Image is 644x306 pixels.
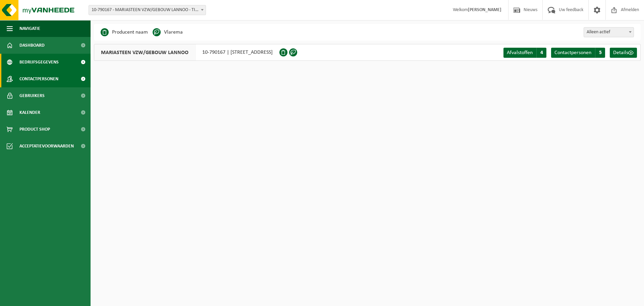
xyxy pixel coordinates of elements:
[584,27,634,37] span: Alleen actief
[89,5,206,15] span: 10-790167 - MARIASTEEN VZW/GEBOUW LANNOO - TIELT
[101,27,148,37] li: Producent naam
[536,48,546,58] span: 4
[554,50,591,55] span: Contactpersonen
[19,71,58,87] span: Contactpersonen
[94,44,196,60] span: MARIASTEEN VZW/GEBOUW LANNOO
[584,28,634,37] span: Alleen actief
[19,37,45,54] span: Dashboard
[610,48,637,58] a: Details
[19,54,59,71] span: Bedrijfsgegevens
[503,48,546,58] a: Afvalstoffen 4
[153,27,183,37] li: Vlarema
[19,138,74,155] span: Acceptatievoorwaarden
[613,50,628,55] span: Details
[507,50,533,55] span: Afvalstoffen
[19,104,40,121] span: Kalender
[19,87,45,104] span: Gebruikers
[19,121,50,138] span: Product Shop
[551,48,605,58] a: Contactpersonen 5
[468,7,501,12] strong: [PERSON_NAME]
[89,5,206,15] span: 10-790167 - MARIASTEEN VZW/GEBOUW LANNOO - TIELT
[595,48,605,58] span: 5
[19,20,40,37] span: Navigatie
[94,44,279,61] div: 10-790167 | [STREET_ADDRESS]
